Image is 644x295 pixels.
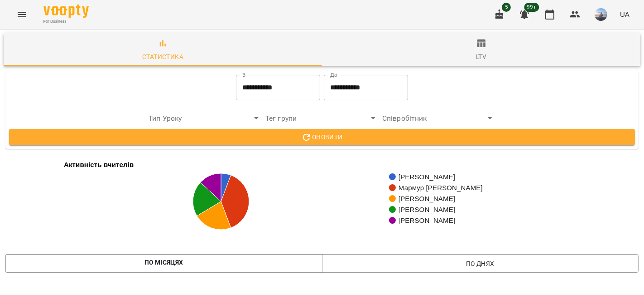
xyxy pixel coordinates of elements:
img: a5695baeaf149ad4712b46ffea65b4f5.jpg [595,8,607,21]
span: Оновити [16,132,628,143]
img: Voopty Logo [43,5,89,18]
button: Оновити [9,129,635,145]
text: Активність вчителів [64,161,134,169]
span: По днях [329,258,632,269]
button: По днях [322,254,639,273]
svg: A chart. [5,156,631,247]
text: [PERSON_NAME] [399,195,455,202]
span: 5 [502,3,511,12]
text: [PERSON_NAME] [399,206,455,213]
div: ltv [476,51,486,62]
label: По місяцях [144,257,183,268]
div: Статистика [142,51,183,62]
text: Мармур [PERSON_NAME] [399,184,483,192]
span: UA [620,10,630,19]
text: [PERSON_NAME] [399,173,455,181]
button: UA [616,6,633,23]
button: Menu [11,4,33,25]
span: 99+ [524,3,539,12]
span: For Business [43,19,89,25]
text: [PERSON_NAME] [399,216,455,224]
button: По місяцях [5,254,322,273]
